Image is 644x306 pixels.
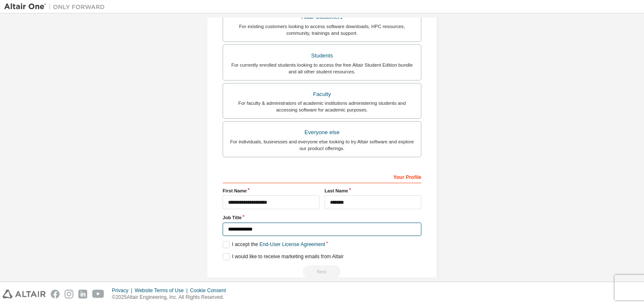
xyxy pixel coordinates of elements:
[190,287,231,294] div: Cookie Consent
[92,290,104,298] img: youtube.svg
[228,23,416,36] div: For existing customers looking to access software downloads, HPC resources, community, trainings ...
[223,170,421,183] div: Your Profile
[223,187,319,194] label: First Name
[112,287,135,294] div: Privacy
[228,88,416,100] div: Faculty
[65,290,73,298] img: instagram.svg
[51,290,60,298] img: facebook.svg
[78,290,87,298] img: linkedin.svg
[4,3,109,11] img: Altair One
[223,265,421,278] div: Read and acccept EULA to continue
[112,294,231,301] p: © 2025 Altair Engineering, Inc. All Rights Reserved.
[3,290,46,298] img: altair_logo.svg
[228,138,416,152] div: For individuals, businesses and everyone else looking to try Altair software and explore our prod...
[325,187,421,194] label: Last Name
[135,287,190,294] div: Website Terms of Use
[228,50,416,62] div: Students
[228,62,416,75] div: For currently enrolled students looking to access the free Altair Student Edition bundle and all ...
[228,100,416,113] div: For faculty & administrators of academic institutions administering students and accessing softwa...
[260,241,325,247] a: End-User License Agreement
[223,253,343,260] label: I would like to receive marketing emails from Altair
[228,127,416,138] div: Everyone else
[223,214,421,221] label: Job Title
[223,241,325,248] label: I accept the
